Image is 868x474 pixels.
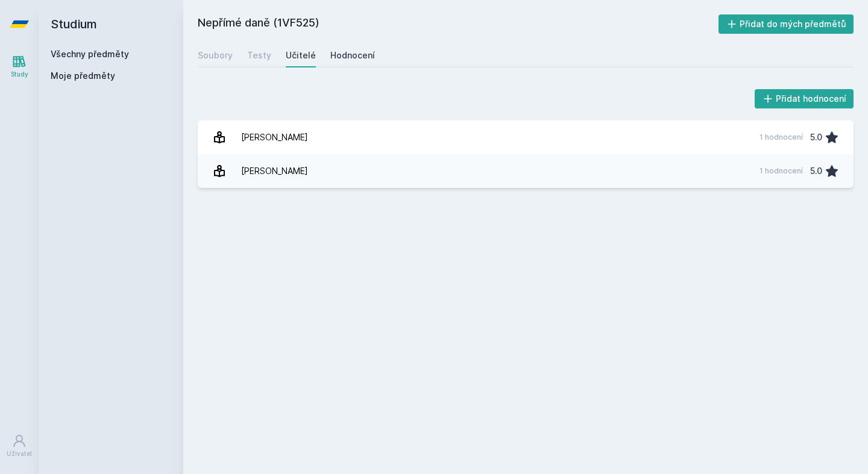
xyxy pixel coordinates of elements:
[247,43,271,67] a: Testy
[11,70,28,79] div: Study
[241,159,308,183] div: [PERSON_NAME]
[247,49,271,61] div: Testy
[198,154,854,188] a: [PERSON_NAME] 1 hodnocení 5.0
[755,89,854,108] button: Přidat hodnocení
[810,159,822,183] div: 5.0
[51,49,129,59] a: Všechny předměty
[2,428,36,464] a: Uživatel
[198,14,719,34] h2: Nepřímé daně (1VF525)
[198,49,233,61] div: Soubory
[759,133,803,142] div: 1 hodnocení
[198,43,233,67] a: Soubory
[286,49,316,61] div: Učitelé
[2,48,36,85] a: Study
[198,120,854,154] a: [PERSON_NAME] 1 hodnocení 5.0
[7,449,32,458] div: Uživatel
[810,125,822,149] div: 5.0
[330,43,375,67] a: Hodnocení
[51,70,115,82] span: Moje předměty
[719,14,854,34] button: Přidat do mých předmětů
[286,43,316,67] a: Učitelé
[330,49,375,61] div: Hodnocení
[241,125,308,149] div: [PERSON_NAME]
[759,166,803,176] div: 1 hodnocení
